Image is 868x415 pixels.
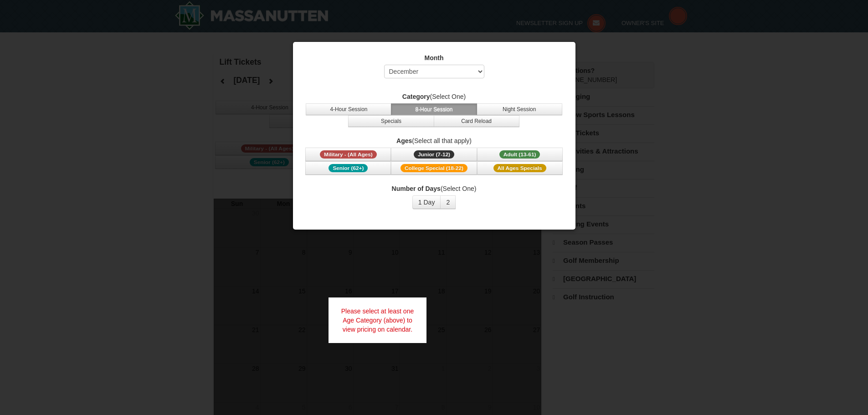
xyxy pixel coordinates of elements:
[320,150,377,159] span: Military - (All Ages)
[305,161,391,175] button: Senior (62+)
[396,137,412,144] strong: Ages
[391,161,477,175] button: College Special (18-22)
[306,103,391,115] button: 4-Hour Session
[477,148,563,161] button: Adult (13-61)
[493,164,546,172] span: All Ages Specials
[329,164,368,172] span: Senior (62+)
[392,185,441,192] strong: Number of Days
[412,195,441,209] button: 1 Day
[499,150,540,159] span: Adult (13-61)
[477,103,562,115] button: Night Session
[391,103,477,115] button: 8-Hour Session
[401,164,467,172] span: College Special (18-22)
[348,115,434,127] button: Specials
[425,54,444,61] strong: Month
[434,115,519,127] button: Card Reload
[402,93,430,100] strong: Category
[329,297,427,343] div: Please select at least one Age Category (above) to view pricing on calendar.
[304,92,564,101] label: (Select One)
[304,136,564,145] label: (Select all that apply)
[304,184,564,193] label: (Select One)
[440,195,456,209] button: 2
[414,150,454,159] span: Junior (7-12)
[391,148,477,161] button: Junior (7-12)
[305,148,391,161] button: Military - (All Ages)
[477,161,563,175] button: All Ages Specials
